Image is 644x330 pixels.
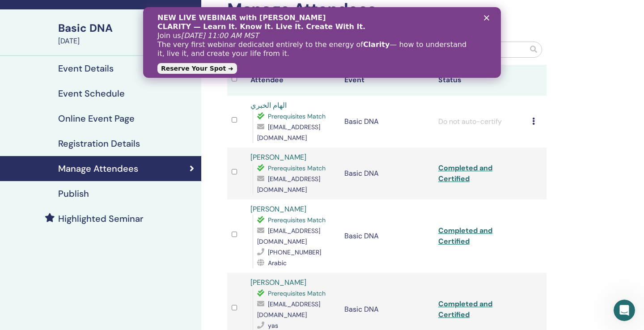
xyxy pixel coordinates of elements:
a: Reserve Your Spot ➜ [14,56,94,67]
h4: Manage Attendees [58,163,138,174]
h4: Publish [58,188,89,199]
iframe: Intercom live chat banner [143,7,501,78]
a: [PERSON_NAME] [250,278,306,287]
h4: Highlighted Seminar [58,213,144,224]
span: Prerequisites Match [268,216,326,224]
h4: Event Details [58,63,114,74]
a: Completed and Certified [438,226,492,246]
th: Event [340,65,434,96]
h4: Event Schedule [58,88,125,99]
div: [DATE] [58,36,196,47]
td: Basic DNA [340,199,434,273]
span: [EMAIL_ADDRESS][DOMAIN_NAME] [257,123,320,142]
h4: Online Event Page [58,113,135,124]
a: [PERSON_NAME] [250,204,306,214]
a: [PERSON_NAME] [250,152,306,162]
a: Completed and Certified [438,163,492,183]
span: [PHONE_NUMBER] [268,248,321,256]
th: Status [434,65,528,96]
iframe: Intercom live chat [614,300,635,321]
a: Basic DNA[DATE] [53,21,201,47]
span: Prerequisites Match [268,289,326,297]
a: Completed and Certified [438,299,492,319]
span: Arabic [268,259,287,267]
div: Basic DNA [58,21,196,36]
span: yas [268,322,278,330]
a: الهام الخبري [250,101,287,110]
td: Basic DNA [340,148,434,199]
h4: Registration Details [58,138,140,149]
div: Close [341,8,350,13]
span: Prerequisites Match [268,112,326,120]
span: [EMAIL_ADDRESS][DOMAIN_NAME] [257,175,320,194]
span: [EMAIL_ADDRESS][DOMAIN_NAME] [257,300,320,319]
b: Clarity [220,33,246,42]
th: Attendee [246,65,340,96]
span: Prerequisites Match [268,164,326,172]
td: Basic DNA [340,96,434,148]
span: [EMAIL_ADDRESS][DOMAIN_NAME] [257,227,320,245]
